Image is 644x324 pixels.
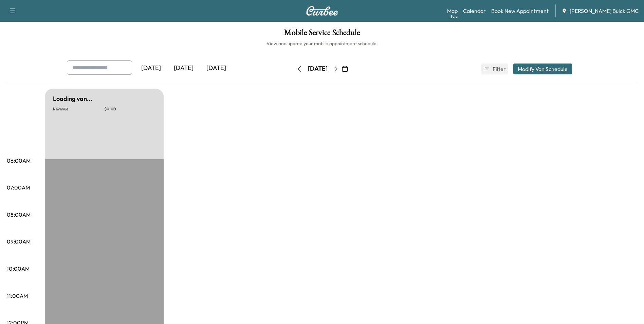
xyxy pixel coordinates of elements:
span: Filter [493,65,505,73]
p: 10:00AM [7,265,30,273]
p: 06:00AM [7,157,31,165]
div: [DATE] [135,60,167,76]
button: Filter [481,64,508,74]
h5: Loading van... [53,94,92,104]
p: 08:00AM [7,211,31,219]
p: 09:00AM [7,237,31,246]
button: Modify Van Schedule [513,64,572,74]
h6: View and update your mobile appointment schedule. [7,40,637,47]
a: Calendar [463,7,486,15]
img: Curbee Logo [306,6,338,16]
a: MapBeta [447,7,458,15]
a: Book New Appointment [491,7,549,15]
p: 07:00AM [7,183,30,192]
div: Beta [450,14,458,19]
h1: Mobile Service Schedule [7,29,637,40]
div: [DATE] [200,60,233,76]
p: 11:00AM [7,292,28,300]
div: [DATE] [308,65,328,73]
p: Revenue [53,106,104,112]
div: [DATE] [167,60,200,76]
span: [PERSON_NAME] Buick GMC [570,7,639,15]
p: $ 0.00 [104,106,155,112]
